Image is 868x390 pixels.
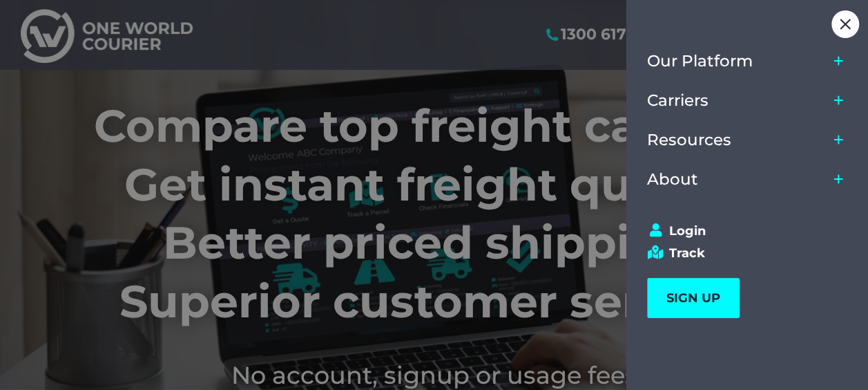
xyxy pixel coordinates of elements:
[647,131,731,149] span: Resources
[647,245,835,261] a: Track
[647,52,753,71] span: Our Platform
[647,223,835,239] a: Login
[647,160,828,199] a: About
[647,120,828,160] a: Resources
[831,10,859,38] div: Close
[647,278,740,318] a: SIGN UP
[647,41,828,81] a: Our Platform
[647,81,828,120] a: Carriers
[647,170,698,189] span: About
[647,91,708,110] span: Carriers
[666,290,720,306] span: SIGN UP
